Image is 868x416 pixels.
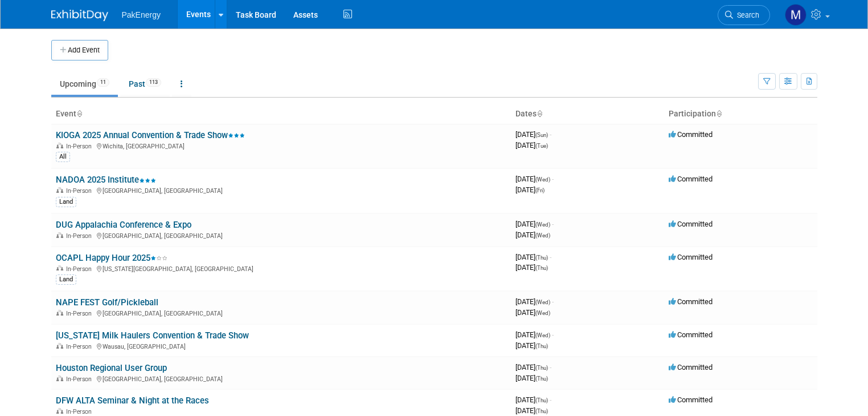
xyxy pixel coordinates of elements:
span: 11 [97,78,109,87]
span: Committed [669,395,713,404]
img: In-Person Event [56,375,63,381]
span: In-Person [66,232,95,240]
img: In-Person Event [56,143,63,148]
img: In-Person Event [56,187,63,193]
img: Mary Walker [785,4,806,26]
span: [DATE] [515,297,554,306]
button: Add Event [51,40,108,60]
span: [DATE] [515,175,554,183]
span: [DATE] [515,395,551,404]
span: [DATE] [515,253,551,261]
span: [DATE] [515,363,551,371]
span: [DATE] [515,220,554,228]
span: (Thu) [535,265,548,271]
div: [GEOGRAPHIC_DATA], [GEOGRAPHIC_DATA] [56,231,506,240]
div: Wichita, [GEOGRAPHIC_DATA] [56,141,506,150]
a: KIOGA 2025 Annual Convention & Trade Show [56,130,245,140]
div: Wausau, [GEOGRAPHIC_DATA] [56,341,506,350]
span: - [552,220,554,228]
span: In-Person [66,143,95,150]
span: PakEnergy [122,10,161,19]
a: DUG Appalachia Conference & Expo [56,220,191,230]
span: [DATE] [515,374,548,382]
div: [GEOGRAPHIC_DATA], [GEOGRAPHIC_DATA] [56,308,506,317]
a: OCAPL Happy Hour 2025 [56,253,167,263]
a: Sort by Start Date [537,109,542,118]
span: Search [733,11,759,19]
span: (Thu) [535,255,548,261]
span: In-Person [66,310,95,317]
span: (Wed) [535,232,550,239]
span: - [552,297,554,306]
img: ExhibitDay [51,10,108,21]
a: DFW ALTA Seminar & Night at the Races [56,395,209,406]
span: (Thu) [535,365,548,371]
span: [DATE] [515,130,551,139]
a: Search [718,5,770,25]
a: [US_STATE] Milk Haulers Convention & Trade Show [56,330,249,341]
span: Committed [669,175,713,183]
a: Sort by Event Name [76,109,82,118]
span: (Wed) [535,176,550,183]
span: [DATE] [515,185,544,194]
span: (Sun) [535,132,548,138]
span: Committed [669,130,713,139]
a: NADOA 2025 Institute [56,175,156,185]
span: (Wed) [535,332,550,338]
span: (Fri) [535,187,544,193]
img: In-Person Event [56,408,63,414]
span: [DATE] [515,231,550,239]
a: Houston Regional User Group [56,363,167,373]
span: - [550,363,551,371]
span: [DATE] [515,330,554,339]
span: (Tue) [535,143,548,149]
th: Dates [511,104,664,124]
span: - [550,395,551,404]
div: [US_STATE][GEOGRAPHIC_DATA], [GEOGRAPHIC_DATA] [56,264,506,273]
a: Past113 [120,73,170,95]
span: - [552,175,554,183]
div: All [56,152,70,162]
span: Committed [669,220,713,228]
img: In-Person Event [56,232,63,238]
span: - [550,253,551,261]
span: In-Person [66,265,95,273]
span: Committed [669,253,713,261]
span: (Thu) [535,343,548,349]
span: - [552,330,554,339]
span: In-Person [66,408,95,415]
span: In-Person [66,187,95,195]
div: [GEOGRAPHIC_DATA], [GEOGRAPHIC_DATA] [56,374,506,383]
span: [DATE] [515,263,548,272]
div: [GEOGRAPHIC_DATA], [GEOGRAPHIC_DATA] [56,185,506,195]
span: (Thu) [535,408,548,414]
span: Committed [669,297,713,306]
span: (Wed) [535,299,550,305]
span: 113 [146,78,161,87]
span: [DATE] [515,406,548,415]
a: NAPE FEST Golf/Pickleball [56,297,158,308]
a: Upcoming11 [51,73,118,95]
span: - [550,130,551,139]
span: In-Person [66,343,95,350]
span: Committed [669,363,713,371]
th: Event [51,104,511,124]
img: In-Person Event [56,265,63,271]
span: [DATE] [515,308,550,317]
div: Land [56,197,76,207]
span: (Wed) [535,221,550,228]
img: In-Person Event [56,343,63,349]
div: Land [56,274,76,285]
span: In-Person [66,375,95,383]
th: Participation [664,104,817,124]
span: (Wed) [535,310,550,316]
span: [DATE] [515,141,548,150]
span: [DATE] [515,341,548,350]
span: (Thu) [535,397,548,403]
a: Sort by Participation Type [716,109,722,118]
span: Committed [669,330,713,339]
img: In-Person Event [56,310,63,316]
span: (Thu) [535,375,548,382]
